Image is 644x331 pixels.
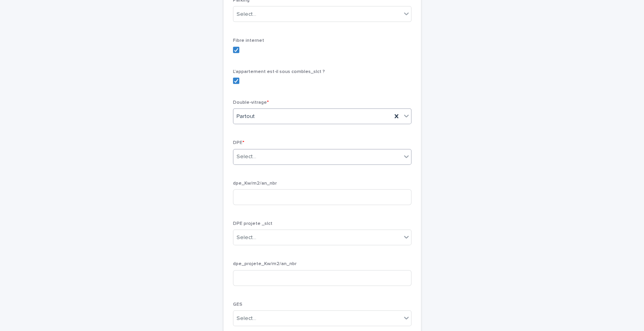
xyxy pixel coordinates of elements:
span: L'appartement est-il sous combles_slct ? [233,69,325,74]
span: Fibre internet [233,38,264,43]
div: Select... [237,314,256,323]
div: Select... [237,10,256,19]
span: dpe_projete_Kw/m2/an_nbr [233,262,297,266]
div: Select... [237,234,256,242]
span: GES [233,302,242,307]
span: DPE [233,140,244,145]
span: Partout [237,112,255,121]
span: Double-vitrage [233,100,269,105]
span: DPE projete _slct [233,221,272,226]
span: dpe_Kw/m2/an_nbr [233,181,277,186]
div: Select... [237,153,256,161]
